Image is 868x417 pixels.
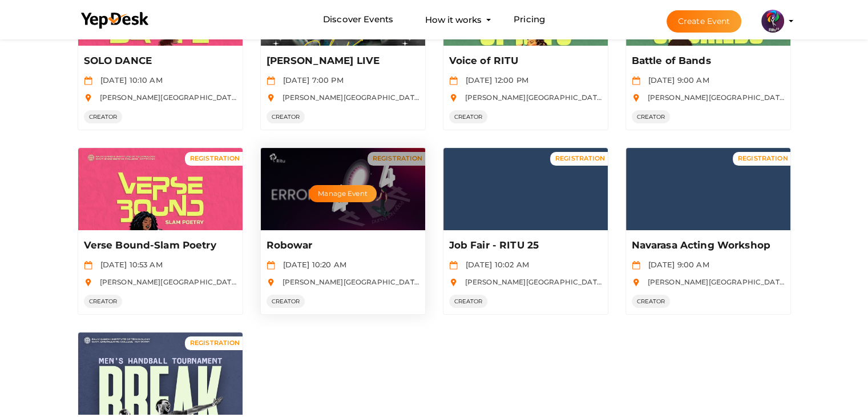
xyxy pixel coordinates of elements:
span: CREATOR [632,110,671,123]
img: location.svg [449,94,458,102]
img: calendar.svg [84,77,92,85]
span: [PERSON_NAME][GEOGRAPHIC_DATA], [GEOGRAPHIC_DATA], [GEOGRAPHIC_DATA], [GEOGRAPHIC_DATA], [GEOGRAP... [277,93,750,102]
img: calendar.svg [632,77,640,85]
p: SOLO DANCE [84,54,234,68]
span: [DATE] 10:10 AM [95,75,163,85]
span: CREATOR [449,110,488,123]
p: [PERSON_NAME] LIVE [267,54,417,68]
img: calendar.svg [632,261,640,270]
p: Job Fair - RITU 25 [449,239,599,252]
img: location.svg [84,278,92,287]
span: [DATE] 7:00 PM [277,75,344,85]
span: CREATOR [84,110,123,123]
img: location.svg [449,278,458,287]
button: Create Event [667,10,742,33]
a: Pricing [514,9,545,30]
span: CREATOR [449,295,488,308]
img: calendar.svg [267,261,275,270]
span: CREATOR [267,295,305,308]
p: Battle of Bands [632,54,782,68]
img: calendar.svg [449,261,458,270]
img: calendar.svg [84,261,92,270]
p: Verse Bound-Slam Poetry [84,239,234,252]
img: location.svg [267,278,275,287]
a: Discover Events [323,9,393,30]
span: [PERSON_NAME][GEOGRAPHIC_DATA], [GEOGRAPHIC_DATA], [GEOGRAPHIC_DATA], [GEOGRAPHIC_DATA], [GEOGRAP... [94,278,567,286]
span: [DATE] 12:00 PM [460,75,528,85]
span: CREATOR [267,110,305,123]
p: Voice of RITU [449,54,599,68]
span: [DATE] 9:00 AM [643,260,709,269]
img: location.svg [267,94,275,102]
span: [PERSON_NAME][GEOGRAPHIC_DATA], [GEOGRAPHIC_DATA], [GEOGRAPHIC_DATA], [GEOGRAPHIC_DATA], [GEOGRAP... [277,278,750,286]
img: location.svg [632,94,640,102]
img: calendar.svg [449,77,458,85]
img: location.svg [84,94,92,102]
span: [DATE] 10:53 AM [95,260,163,269]
span: [DATE] 10:20 AM [277,260,346,269]
span: [DATE] 10:02 AM [460,260,529,269]
span: [DATE] 9:00 AM [643,75,709,85]
span: [PERSON_NAME][GEOGRAPHIC_DATA], [GEOGRAPHIC_DATA], [GEOGRAPHIC_DATA], [GEOGRAPHIC_DATA], [GEOGRAP... [94,93,567,102]
span: CREATOR [84,295,123,308]
p: Robowar [267,239,417,252]
p: Navarasa Acting Workshop [632,239,782,252]
button: How it works [422,9,485,30]
span: CREATOR [632,295,671,308]
img: location.svg [632,278,640,287]
button: Manage Event [309,185,376,202]
img: calendar.svg [267,77,275,85]
img: 5BK8ZL5P_small.png [761,10,784,33]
